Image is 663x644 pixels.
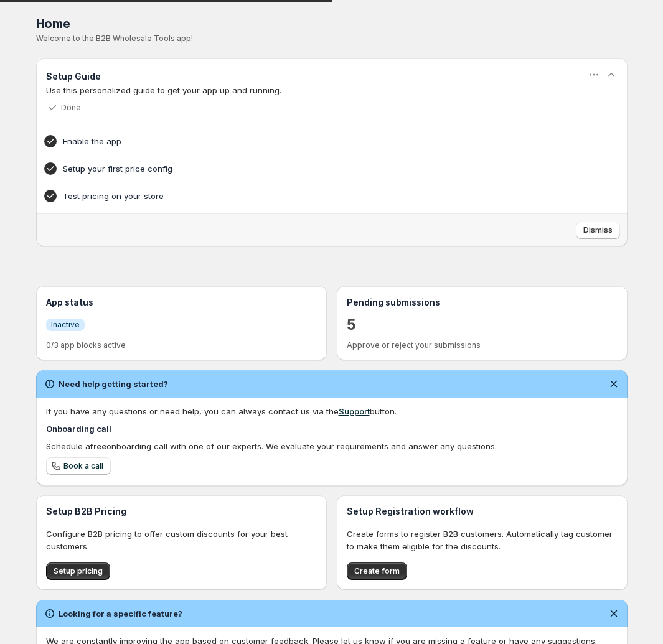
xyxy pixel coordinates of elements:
button: Dismiss [576,222,620,239]
p: 0/3 app blocks active [46,340,317,350]
p: Configure B2B pricing to offer custom discounts for your best customers. [46,528,317,553]
div: If you have any questions or need help, you can always contact us via the button. [46,405,618,418]
p: Create forms to register B2B customers. Automatically tag customer to make them eligible for the ... [347,528,618,553]
h3: Setup Guide [46,70,101,83]
a: Support [339,406,370,416]
p: Welcome to the B2B Wholesale Tools app! [36,34,628,44]
p: Use this personalized guide to get your app up and running. [46,84,618,96]
button: Dismiss notification [605,605,623,622]
button: Dismiss notification [605,375,623,393]
div: Schedule a onboarding call with one of our experts. We evaluate your requirements and answer any ... [46,440,618,452]
h4: Enable the app [63,135,562,147]
h2: Need help getting started? [59,378,168,390]
span: Dismiss [583,225,613,235]
a: InfoInactive [46,318,85,331]
p: Approve or reject your submissions [347,340,618,350]
h4: Setup your first price config [63,162,562,175]
button: Create form [347,562,407,580]
h4: Test pricing on your store [63,190,562,202]
span: Setup pricing [54,566,103,576]
h3: Pending submissions [347,296,618,309]
span: Inactive [51,320,80,330]
a: 5 [347,315,356,335]
button: Setup pricing [46,562,110,580]
h3: Setup Registration workflow [347,505,618,518]
span: Book a call [63,461,103,471]
a: Book a call [46,457,111,475]
span: Home [36,16,70,31]
h4: Onboarding call [46,422,618,435]
b: free [90,441,106,451]
h2: Looking for a specific feature? [59,607,182,620]
p: Done [61,103,81,113]
span: Create form [354,566,400,576]
h3: Setup B2B Pricing [46,505,317,518]
h3: App status [46,296,317,309]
